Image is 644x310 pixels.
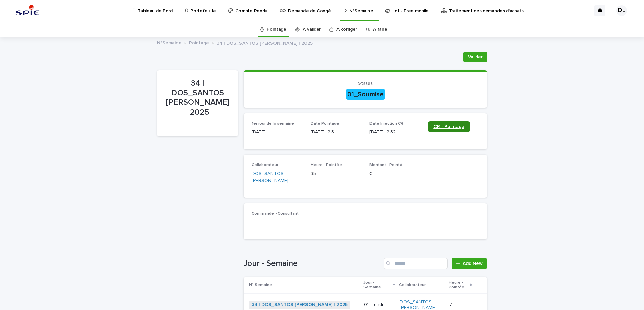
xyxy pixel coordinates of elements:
a: Add New [452,258,487,269]
span: Heure - Pointée [311,163,342,167]
a: A faire [373,22,387,37]
p: Heure - Pointée [449,279,468,291]
img: svstPd6MQfCT1uX1QGkG [13,4,41,18]
h1: Jour - Semaine [244,259,381,269]
p: 35 [311,170,361,177]
div: 01_Soumise [346,89,385,100]
p: 01_Lundi [364,302,394,308]
p: Jour - Semaine [363,279,391,291]
a: A valider [303,22,321,37]
span: Montant - Pointé [369,163,402,167]
p: Collaborateur [399,281,426,289]
span: Valider [468,54,483,60]
span: Collaborateur [252,163,278,167]
button: Valider [463,52,487,62]
p: 0 [369,170,420,177]
input: Search [384,258,448,269]
div: DL [616,5,627,16]
span: Add New [463,261,483,266]
span: Date Pointage [311,122,339,126]
a: N°Semaine [157,39,182,46]
p: N° Semaine [249,281,272,289]
p: [DATE] 12:32 [369,129,420,136]
p: 7 [449,301,453,308]
a: Pointage [267,22,286,37]
a: CR - Pointage [428,121,470,132]
span: Statut [358,81,373,86]
span: CR - Pointage [433,124,464,129]
p: 34 | DOS_SANTOS [PERSON_NAME] | 2025 [165,79,230,117]
p: [DATE] 12:31 [311,129,361,136]
span: Commande - Consultant [252,212,299,216]
a: Pointage [189,39,209,46]
p: [DATE] [252,129,302,136]
a: 34 | DOS_SANTOS [PERSON_NAME] | 2025 [252,302,348,308]
a: A corriger [336,22,357,37]
p: - [252,219,479,226]
span: Date Injection CR [369,122,404,126]
span: 1er jour de la semaine [252,122,294,126]
a: DOS_SANTOS [PERSON_NAME] [252,170,302,184]
p: 34 | DOS_SANTOS [PERSON_NAME] | 2025 [217,39,313,46]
